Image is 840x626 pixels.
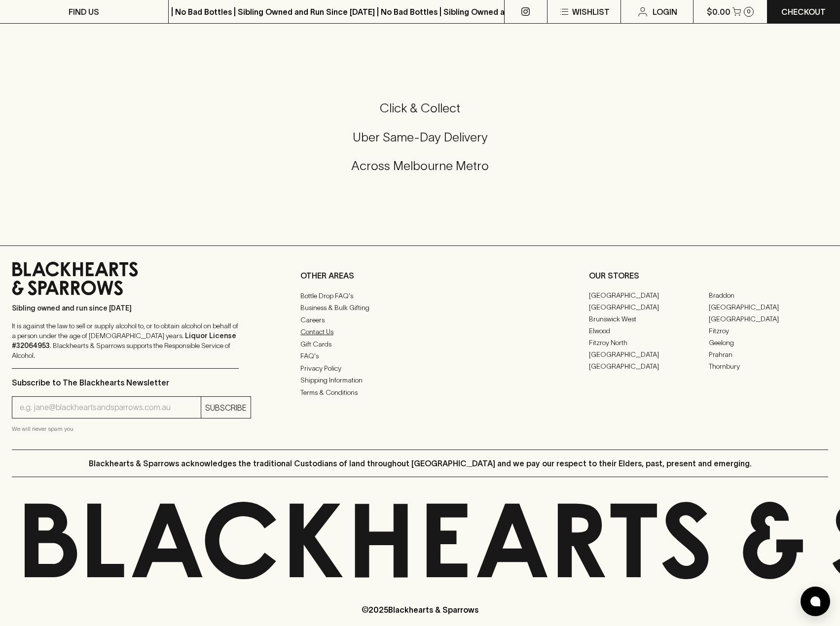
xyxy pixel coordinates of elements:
[300,314,540,326] a: Careers
[653,6,677,18] p: Login
[300,362,540,374] a: Privacy Policy
[709,360,829,372] a: Thornbury
[707,6,730,18] p: $0.00
[12,424,251,434] p: We will never spam you
[572,6,610,18] p: Wishlist
[12,129,828,145] h5: Uber Same-Day Delivery
[300,290,540,302] a: Bottle Drop FAQ's
[589,301,709,313] a: [GEOGRAPHIC_DATA]
[300,302,540,313] a: Business & Bulk Gifting
[300,338,540,350] a: Gift Cards
[709,348,829,360] a: Prahran
[205,402,247,414] p: SUBSCRIBE
[20,400,201,416] input: e.g. jane@blackheartsandsparrows.com.au
[589,348,709,360] a: [GEOGRAPHIC_DATA]
[89,457,752,469] p: Blackhearts & Sparrows acknowledges the traditional Custodians of land throughout [GEOGRAPHIC_DAT...
[12,321,239,360] p: It is against the law to sell or supply alcohol to, or to obtain alcohol on behalf of a person un...
[69,6,99,18] p: FIND US
[300,350,540,362] a: FAQ's
[589,325,709,337] a: Elwood
[201,397,251,418] button: SUBSCRIBE
[781,6,826,18] p: Checkout
[810,596,820,606] img: bubble-icon
[747,9,751,14] p: 0
[589,313,709,325] a: Brunswick West
[709,325,829,337] a: Fitzroy
[300,386,540,398] a: Terms & Conditions
[589,289,709,301] a: [GEOGRAPHIC_DATA]
[12,158,828,174] h5: Across Melbourne Metro
[589,360,709,372] a: [GEOGRAPHIC_DATA]
[300,326,540,338] a: Contact Us
[12,100,828,116] h5: Click & Collect
[589,270,828,281] p: OUR STORES
[709,289,829,301] a: Braddon
[300,374,540,386] a: Shipping Information
[12,377,251,388] p: Subscribe to The Blackhearts Newsletter
[12,303,239,313] p: Sibling owned and run since [DATE]
[709,313,829,325] a: [GEOGRAPHIC_DATA]
[589,337,709,348] a: Fitzroy North
[709,337,829,348] a: Geelong
[709,301,829,313] a: [GEOGRAPHIC_DATA]
[300,270,540,281] p: OTHER AREAS
[12,61,828,226] div: Call to action block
